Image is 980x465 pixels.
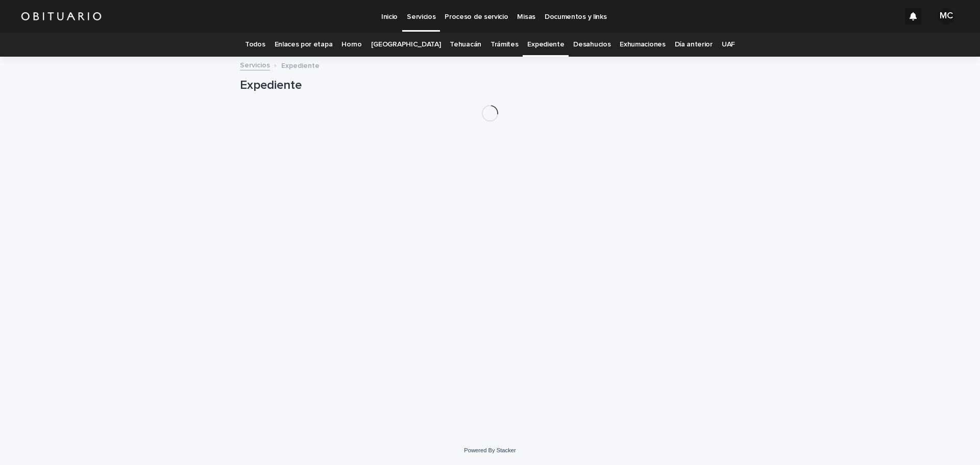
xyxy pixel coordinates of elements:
[938,8,954,25] div: MC
[573,33,610,57] a: Desahucios
[527,33,564,57] a: Expediente
[240,78,740,93] h1: Expediente
[620,33,665,57] a: Exhumaciones
[491,33,519,57] a: Trámites
[240,59,270,70] a: Servicios
[20,6,102,27] img: HUM7g2VNRLqGMmR9WVqf
[341,33,361,57] a: Horno
[722,33,735,57] a: UAF
[464,447,516,453] a: Powered By Stacker
[450,33,481,57] a: Tehuacán
[281,59,320,70] p: Expediente
[675,33,713,57] a: Día anterior
[245,33,265,57] a: Todos
[371,33,441,57] a: [GEOGRAPHIC_DATA]
[275,33,333,57] a: Enlaces por etapa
